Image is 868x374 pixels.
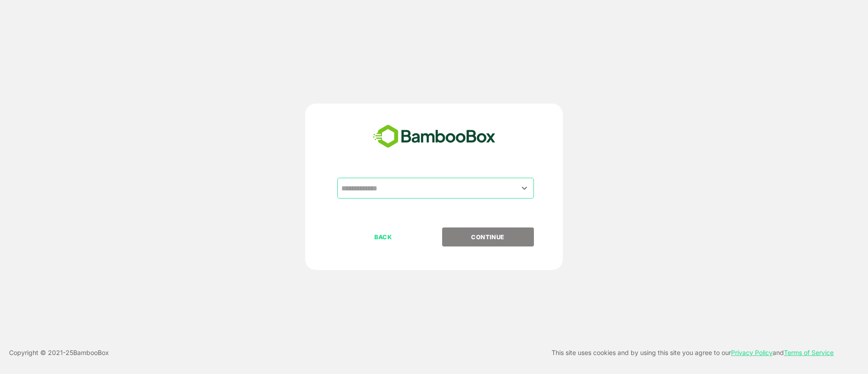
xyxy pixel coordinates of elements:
img: bamboobox [368,122,500,151]
button: BACK [337,227,429,246]
a: Privacy Policy [731,349,773,356]
p: This site uses cookies and by using this site you agree to our and [552,347,834,358]
button: Open [519,182,531,194]
p: Copyright © 2021- 25 BambooBox [9,347,109,358]
button: CONTINUE [442,227,534,246]
p: CONTINUE [443,232,533,242]
p: BACK [338,232,429,242]
a: Terms of Service [784,349,834,356]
